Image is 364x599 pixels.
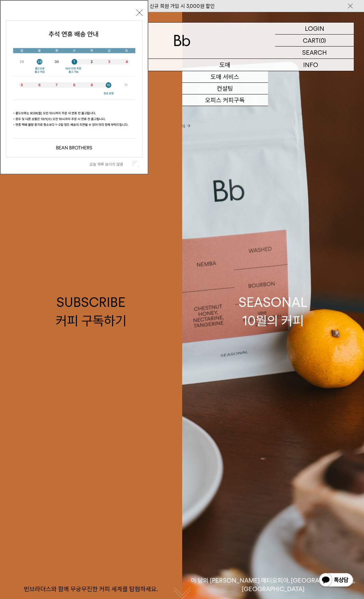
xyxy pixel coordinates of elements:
div: SEASONAL 10월의 커피 [239,293,308,329]
p: SEARCH [302,47,327,58]
label: 오늘 하루 보이지 않음 [90,162,131,167]
a: 오피스 커피구독 [182,94,268,106]
p: CART [303,35,319,46]
p: INFO [268,59,354,71]
button: 닫기 [136,10,143,16]
p: 도매 [182,59,268,71]
img: 로고 [174,35,190,46]
a: 도매 서비스 [182,71,268,83]
div: SUBSCRIBE 커피 구독하기 [56,293,126,329]
p: (0) [319,35,326,46]
a: LOGIN [275,23,354,35]
img: 카카오톡 채널 1:1 채팅 버튼 [318,572,354,589]
a: 신규 회원 가입 시 3,000원 할인 [150,3,215,9]
a: CART (0) [275,35,354,47]
img: 5e4d662c6b1424087153c0055ceb1a13_140731.jpg [6,21,142,157]
p: LOGIN [305,23,324,34]
a: 컨설팅 [182,83,268,94]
